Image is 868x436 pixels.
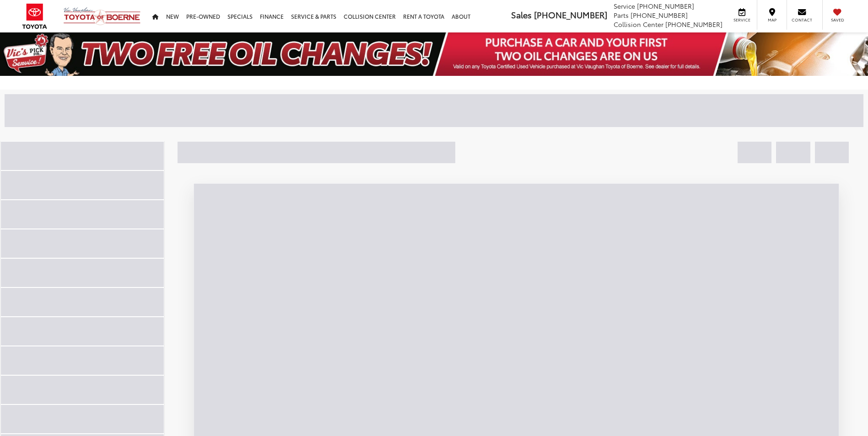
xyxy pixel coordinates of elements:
[732,17,752,23] span: Service
[631,11,688,20] span: [PHONE_NUMBER]
[511,9,532,21] span: Sales
[827,17,847,23] span: Saved
[637,1,694,11] span: [PHONE_NUMBER]
[792,17,812,23] span: Contact
[762,17,782,23] span: Map
[614,11,629,20] span: Parts
[63,7,141,26] img: Vic Vaughan Toyota of Boerne
[614,20,663,29] span: Collision Center
[665,20,722,29] span: [PHONE_NUMBER]
[614,1,635,11] span: Service
[534,9,607,21] span: [PHONE_NUMBER]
